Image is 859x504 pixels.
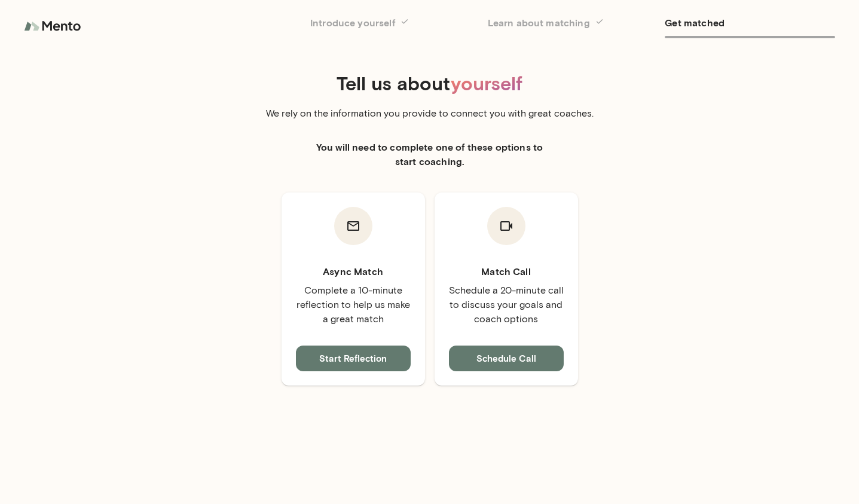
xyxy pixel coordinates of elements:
h6: You will need to complete one of these options to start coaching. [310,140,549,169]
span: yourself [451,71,522,94]
h6: Async Match [296,264,411,279]
p: Complete a 10-minute reflection to help us make a great match [296,283,411,326]
h6: Get matched [665,14,835,31]
button: Start Reflection [296,346,411,371]
h6: Match Call [449,264,564,279]
p: We rely on the information you provide to connect you with great coaches. [262,106,597,121]
h6: Introduce yourself [310,14,481,31]
p: Schedule a 20-minute call to discuss your goals and coach options [449,283,564,326]
h6: Learn about matching [488,14,658,31]
h4: Tell us about [81,72,779,94]
img: logo [24,14,84,38]
button: Schedule Call [449,346,564,371]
